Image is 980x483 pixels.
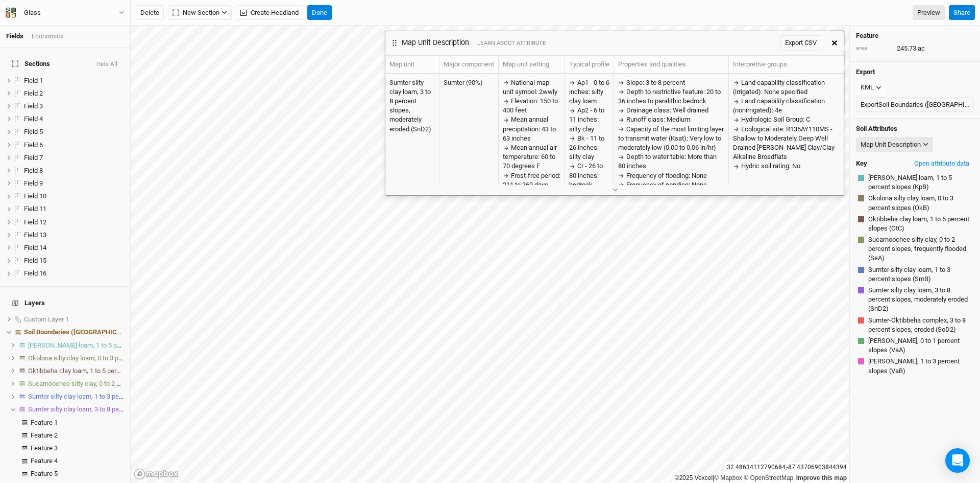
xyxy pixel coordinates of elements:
[24,77,43,84] span: Field 1
[31,444,124,452] div: Feature 3
[868,357,972,375] span: [PERSON_NAME], 1 to 3 percent slopes (VaB)
[675,473,847,483] div: |
[868,173,972,192] span: [PERSON_NAME] loam, 1 to 5 percent slopes (KpB)
[24,115,124,123] div: Field 4
[868,286,972,314] span: Sumter silty clay loam, 3 to 8 percent slopes, moderately eroded (SnD2)
[173,8,219,18] span: New Section
[24,328,141,336] span: Soil Boundaries ([GEOGRAPHIC_DATA])
[31,444,58,452] span: Feature 3
[856,44,974,53] div: 245.73
[744,474,793,481] a: OpenStreetMap
[12,60,50,68] span: Sections
[31,457,58,465] span: Feature 4
[24,167,124,175] div: Field 8
[31,431,58,439] span: Feature 2
[24,179,124,188] div: Field 9
[24,328,124,336] div: Soil Boundaries (US)
[28,354,124,362] div: Okolona silty clay loam, 0 to 3 percent slopes
[24,269,124,278] div: Field 16
[868,194,972,212] span: Okolona silty clay loam, 0 to 3 percent slopes (OkB)
[24,218,46,226] span: Field 12
[28,380,214,387] span: Sucarnoochee silty clay, 0 to 2 percent slopes, frequently flooded
[24,141,124,149] div: Field 6
[24,257,124,265] div: Field 15
[24,102,43,110] span: Field 3
[913,5,945,20] a: Preview
[31,470,124,478] div: Feature 5
[856,68,974,76] h4: Export
[28,405,211,413] span: Sumter silty clay loam, 3 to 8 percent slopes, moderately eroded
[6,293,124,313] h4: Layers
[24,141,43,149] span: Field 6
[856,159,867,168] h4: Key
[918,44,925,53] span: ac
[24,192,46,200] span: Field 10
[868,336,972,355] span: [PERSON_NAME], 0 to 1 percent slopes (VaA)
[24,128,43,135] span: Field 5
[24,167,43,174] span: Field 8
[24,77,124,85] div: Field 1
[675,474,713,481] a: ©2025 Vexcel
[24,102,124,110] div: Field 3
[24,115,43,123] span: Field 4
[28,354,158,362] span: Okolona silty clay loam, 0 to 3 percent slopes
[24,154,43,162] span: Field 7
[856,125,974,133] h4: Soil Attributes
[96,61,118,68] button: Hide All
[910,156,974,171] button: Open attribute data
[868,316,972,334] span: Sumter-Oktibbeha complex, 3 to 8 percent slopes, eroded (SoD2)
[24,231,46,239] span: Field 13
[949,5,975,20] button: Share
[28,341,156,349] span: [PERSON_NAME] loam, 1 to 5 percent slopes
[31,457,124,465] div: Feature 4
[861,140,921,150] div: Map Unit Description
[856,80,886,95] button: KML
[24,89,124,98] div: Field 2
[28,367,150,375] span: Oktibbeha clay loam, 1 to 5 percent slopes
[856,32,974,40] h4: Feature
[32,32,64,41] div: Economics
[31,431,124,440] div: Feature 2
[31,419,58,426] span: Feature 1
[24,154,124,162] div: Field 7
[24,231,124,239] div: Field 13
[24,89,43,97] span: Field 2
[28,380,124,388] div: Sucarnoochee silty clay, 0 to 2 percent slopes, frequently flooded
[6,32,23,40] a: Fields
[868,265,972,284] span: Sumter silty clay loam, 1 to 3 percent slopes (SmB)
[136,5,164,20] button: Delete
[24,257,46,264] span: Field 15
[24,8,41,18] div: Glass
[861,82,874,93] div: KML
[24,218,124,226] div: Field 12
[24,244,46,251] span: Field 14
[714,474,742,481] a: Mapbox
[28,367,124,375] div: Oktibbeha clay loam, 1 to 5 percent slopes
[168,5,232,20] button: New Section
[24,179,43,187] span: Field 9
[868,215,972,233] span: Oktibbeha clay loam, 1 to 5 percent slopes (OtC)
[31,419,124,427] div: Feature 1
[131,26,849,483] canvas: Map
[24,192,124,200] div: Field 10
[24,315,124,324] div: Custom Layer 1
[24,269,46,277] span: Field 16
[28,405,124,413] div: Sumter silty clay loam, 3 to 8 percent slopes, moderately eroded
[868,235,972,263] span: Sucarnoochee silty clay, 0 to 2 percent slopes, frequently flooded (SeA)
[24,315,69,323] span: Custom Layer 1
[24,205,46,213] span: Field 11
[28,393,155,400] span: Sumter silty clay loam, 1 to 3 percent slopes
[28,393,124,401] div: Sumter silty clay loam, 1 to 3 percent slopes
[856,137,933,152] button: Map Unit Description
[31,470,58,477] span: Feature 5
[945,448,970,473] div: Open Intercom Messenger
[724,462,849,473] div: 32.48634112790684 , -87.43706903844394
[307,5,332,20] button: Done
[796,474,847,481] a: Improve this map
[28,341,124,350] div: Kipling clay loam, 1 to 5 percent slopes
[5,7,125,18] button: Glass
[134,468,179,480] a: Mapbox logo
[856,97,974,112] button: ExportSoil Boundaries ([GEOGRAPHIC_DATA])
[24,128,124,136] div: Field 5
